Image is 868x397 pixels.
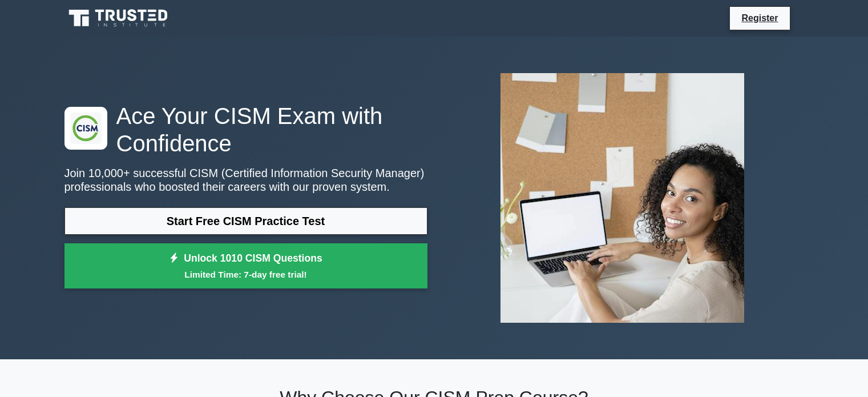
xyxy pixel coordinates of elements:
[79,268,413,281] small: Limited Time: 7-day free trial!
[734,11,785,25] a: Register
[64,102,427,157] h1: Ace Your CISM Exam with Confidence
[64,166,427,194] p: Join 10,000+ successful CISM (Certified Information Security Manager) professionals who boosted t...
[64,207,427,235] a: Start Free CISM Practice Test
[64,243,427,289] a: Unlock 1010 CISM QuestionsLimited Time: 7-day free trial!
